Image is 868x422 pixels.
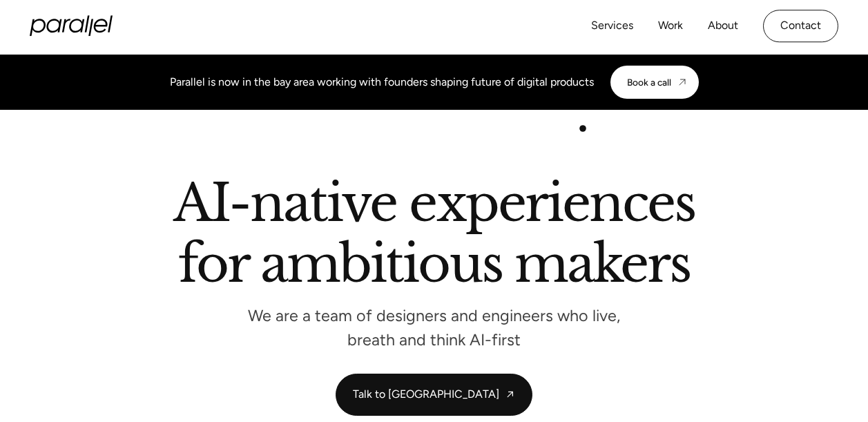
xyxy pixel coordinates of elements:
[170,74,594,90] div: Parallel is now in the bay area working with founders shaping future of digital products
[591,16,633,36] a: Services
[677,77,688,88] img: CTA arrow image
[75,179,793,295] h2: AI-native experiences for ambitious makers
[627,77,671,88] div: Book a call
[763,10,838,42] a: Contact
[658,16,683,36] a: Work
[708,16,738,36] a: About
[227,310,642,346] p: We are a team of designers and engineers who live, breath and think AI-first
[610,66,699,99] a: Book a call
[30,16,113,37] a: home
